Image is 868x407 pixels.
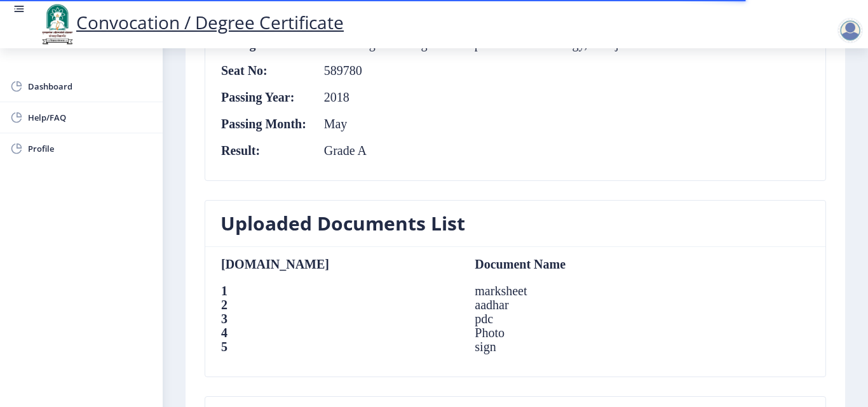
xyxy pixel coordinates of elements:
td: pdc [462,312,692,326]
td: May [311,117,620,131]
span: Dashboard [28,79,153,94]
td: aadhar [462,298,692,312]
td: Grade A [311,143,620,157]
th: Passing Month: [220,117,311,131]
th: 4 [220,326,462,340]
span: Help/FAQ [28,110,153,125]
th: 2 [220,298,462,312]
td: marksheet [462,284,692,298]
th: 1 [220,284,462,298]
h3: Uploaded Documents List [220,211,465,236]
th: [DOMAIN_NAME] [220,257,462,271]
td: sign [462,340,692,354]
td: Photo [462,326,692,340]
th: Seat No: [220,63,311,77]
td: Document Name [462,257,692,271]
th: Result: [220,143,311,157]
th: 5 [220,340,462,354]
span: Profile [28,141,153,156]
td: 589780 [311,63,620,77]
th: 3 [220,312,462,326]
img: logo [38,3,76,46]
a: Convocation / Degree Certificate [38,10,344,34]
th: Passing Year: [220,90,311,104]
td: 2018 [311,90,620,104]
